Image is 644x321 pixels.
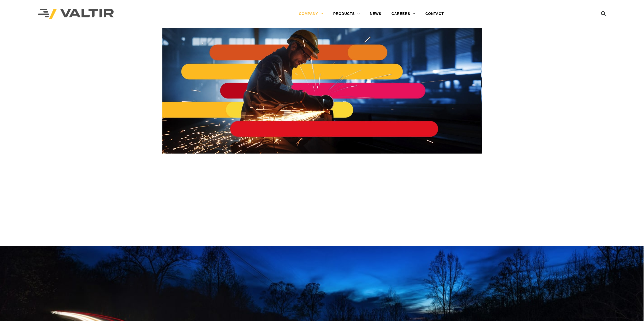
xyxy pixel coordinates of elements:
a: CONTACT [420,9,449,19]
img: Valtir [38,9,114,19]
a: CAREERS [386,9,420,19]
a: COMPANY [294,9,328,19]
a: NEWS [365,9,386,19]
a: PRODUCTS [328,9,365,19]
